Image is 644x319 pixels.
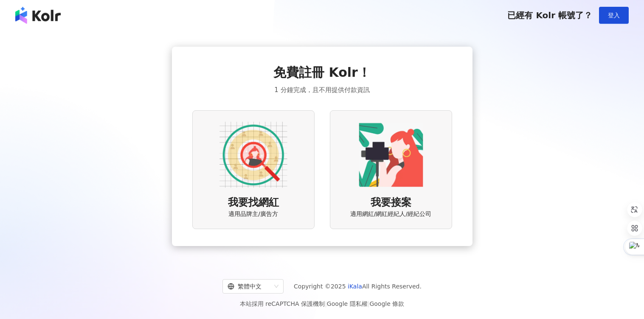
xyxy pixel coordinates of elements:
[228,196,279,210] span: 我要找網紅
[219,121,287,189] img: AD identity option
[371,196,411,210] span: 我要接案
[507,10,592,20] span: 已經有 Kolr 帳號了？
[327,300,368,307] a: Google 隱私權
[348,283,362,290] a: iKala
[357,121,425,189] img: KOL identity option
[608,12,620,19] span: 登入
[228,210,278,218] span: 適用品牌主/廣告方
[240,299,404,309] span: 本站採用 reCAPTCHA 保護機制
[15,7,61,24] img: logo
[274,85,369,95] span: 1 分鐘完成，且不用提供付款資訊
[325,300,327,307] span: |
[599,7,629,24] button: 登入
[369,300,404,307] a: Google 條款
[368,300,370,307] span: |
[273,64,371,81] span: 免費註冊 Kolr！
[228,280,271,293] div: 繁體中文
[350,210,431,218] span: 適用網紅/網紅經紀人/經紀公司
[294,281,422,291] span: Copyright © 2025 All Rights Reserved.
